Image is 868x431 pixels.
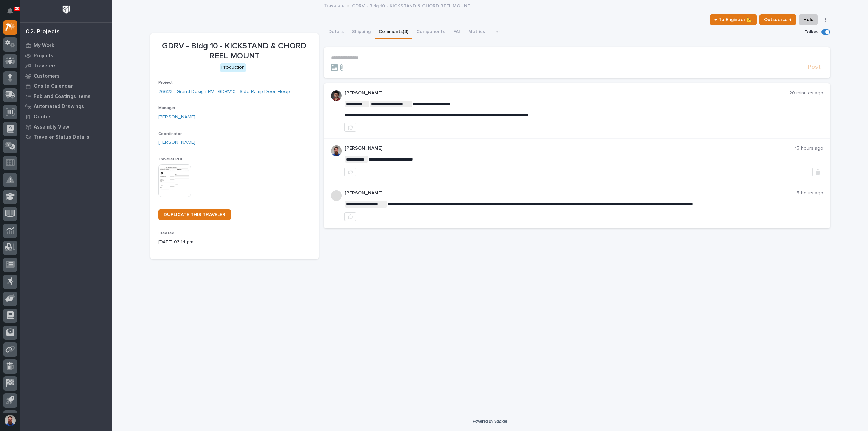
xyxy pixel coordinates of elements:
[331,145,342,156] img: 6hTokn1ETDGPf9BPokIQ
[759,14,796,25] button: Outsource ↑
[20,122,112,132] a: Assembly View
[795,145,823,151] p: 15 hours ago
[344,212,356,221] button: like this post
[20,71,112,81] a: Customers
[805,29,818,35] p: Follow
[795,190,823,196] p: 15 hours ago
[34,83,73,90] p: Onsite Calendar
[412,25,449,39] button: Components
[803,16,813,24] span: Hold
[158,114,195,121] a: [PERSON_NAME]
[34,124,69,130] p: Assembly View
[710,14,757,25] button: ← To Engineer 📐
[20,101,112,112] a: Automated Drawings
[808,63,821,71] span: Post
[158,88,290,95] a: 26623 - Grand Design RV - GDRV10 - Side Ramp Door, Hoop
[164,212,225,217] span: DUPLICATE THIS TRAVELER
[34,53,53,59] p: Projects
[344,90,789,96] p: [PERSON_NAME]
[158,209,231,220] a: DUPLICATE THIS TRAVELER
[20,91,112,101] a: Fab and Coatings Items
[789,90,823,96] p: 20 minutes ago
[20,81,112,91] a: Onsite Calendar
[158,157,183,161] span: Traveler PDF
[158,81,173,85] span: Project
[344,168,356,176] button: like this post
[449,25,464,39] button: FAI
[15,6,19,11] p: 30
[20,112,112,122] a: Quotes
[34,94,91,100] p: Fab and Coatings Items
[34,43,54,49] p: My Work
[764,16,792,24] span: Outsource ↑
[8,8,17,19] div: Notifications30
[812,168,823,176] button: Delete post
[331,90,342,101] img: ROij9lOReuV7WqYxWfnW
[158,231,174,235] span: Created
[158,239,311,246] p: [DATE] 03:14 pm
[805,63,823,71] button: Post
[375,25,412,39] button: Comments (3)
[158,106,175,110] span: Manager
[324,25,348,39] button: Details
[3,4,17,18] button: Notifications
[60,3,73,16] img: Workspace Logo
[20,132,112,142] a: Traveler Status Details
[473,419,507,423] a: Powered By Stacker
[20,40,112,51] a: My Work
[344,145,795,151] p: [PERSON_NAME]
[34,134,90,140] p: Traveler Status Details
[20,51,112,61] a: Projects
[34,114,52,120] p: Quotes
[158,41,311,61] p: GDRV - Bldg 10 - KICKSTAND & CHORD REEL MOUNT
[324,1,344,9] a: Travelers
[344,190,795,196] p: [PERSON_NAME]
[799,14,818,25] button: Hold
[220,63,246,72] div: Production
[352,2,470,9] p: GDRV - Bldg 10 - KICKSTAND & CHORD REEL MOUNT
[26,28,60,36] div: 02. Projects
[344,123,356,132] button: like this post
[348,25,375,39] button: Shipping
[34,63,57,69] p: Travelers
[34,73,60,79] p: Customers
[158,139,195,146] a: [PERSON_NAME]
[714,16,752,24] span: ← To Engineer 📐
[158,132,182,136] span: Coordinator
[3,413,17,428] button: users-avatar
[20,61,112,71] a: Travelers
[464,25,489,39] button: Metrics
[34,104,84,110] p: Automated Drawings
